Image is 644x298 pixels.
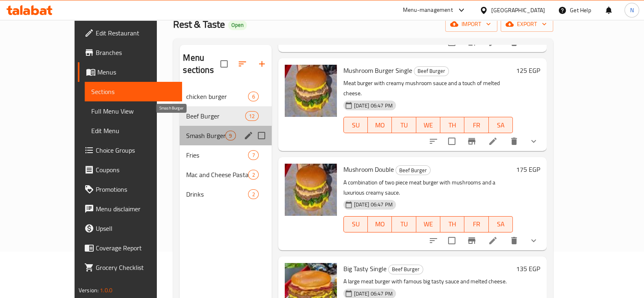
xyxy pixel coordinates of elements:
p: Meat burger with creamy mushroom sauce and a touch of melted cheese. [343,78,513,99]
svg: Show Choices [529,136,538,146]
svg: Show Choices [529,236,538,245]
a: Edit menu item [488,236,498,245]
img: Mushroom Burger Single [285,65,337,117]
span: SU [347,119,365,131]
span: import [452,19,491,29]
span: MO [371,119,389,131]
button: TU [392,117,416,133]
p: A large meat burger with famous big tasty sauce and melted cheese. [343,276,513,287]
span: MO [371,218,389,230]
a: Edit Restaurant [78,23,182,43]
span: Coupons [96,165,176,175]
span: WE [420,218,437,230]
button: sort-choices [424,131,443,151]
div: Open [228,20,247,30]
button: TH [440,117,464,133]
button: WE [416,117,440,133]
h2: Menu sections [183,52,220,76]
span: TU [395,218,413,230]
span: WE [420,119,437,131]
span: Grocery Checklist [96,263,176,272]
span: Upsell [96,223,176,233]
span: [DATE] 06:47 PM [351,102,396,110]
a: Coupons [78,160,182,180]
div: Fries7 [180,145,271,165]
button: FR [464,117,488,133]
button: MO [368,216,392,232]
button: SA [489,117,513,133]
nav: Menu sections [180,83,271,207]
span: 9 [226,132,235,140]
span: Branches [96,48,176,57]
p: A combination of two piece meat burger with mushrooms and a luxurious creamy sauce. [343,177,513,198]
button: FR [464,216,488,232]
span: Sort sections [233,54,252,74]
span: Edit Restaurant [96,28,176,38]
span: Select to update [443,232,460,249]
a: Edit menu item [488,136,498,146]
button: delete [504,131,524,151]
div: Smash Burger9edit [180,126,271,145]
div: items [248,150,258,160]
a: Grocery Checklist [78,258,182,277]
button: MO [368,117,392,133]
button: TU [392,216,416,232]
button: SU [343,216,368,232]
span: Mushroom Burger Single [343,64,412,77]
div: items [245,111,258,121]
button: show more [524,231,543,250]
span: Big Tasty Single [343,263,387,275]
div: Beef Burger [396,165,431,175]
span: Beef Burger [389,265,423,274]
span: chicken burger [186,92,248,101]
span: Promotions [96,184,176,194]
div: items [248,170,258,180]
div: Menu-management [403,5,453,15]
button: SU [343,117,368,133]
span: Smash Burger [186,131,225,140]
span: 7 [248,151,258,159]
span: Mushroom Double [343,163,394,175]
a: Branches [78,43,182,62]
a: Promotions [78,180,182,199]
span: TH [444,218,461,230]
span: Select all sections [215,55,233,72]
button: Branch-specific-item [462,231,481,250]
span: [DATE] 06:47 PM [351,201,396,208]
button: import [445,17,497,32]
div: Mac and Cheese Pasta2 [180,165,271,184]
a: Menus [78,62,182,82]
span: 2 [248,171,258,179]
div: Beef Burger12 [180,106,271,126]
span: 1.0.0 [100,285,112,296]
div: Beef Burger [388,265,423,274]
a: Edit Menu [85,121,182,140]
span: Drinks [186,189,248,199]
span: Mac and Cheese Pasta [186,170,248,180]
span: Beef Burger [396,166,430,175]
span: Rest & Taste [173,15,225,33]
div: Beef Burger [186,111,245,121]
span: TH [444,119,461,131]
span: Edit Menu [91,126,176,136]
span: FR [468,218,485,230]
button: edit [242,129,255,142]
a: Choice Groups [78,140,182,160]
span: Beef Burger [414,66,448,76]
span: Sections [91,87,176,96]
button: sort-choices [424,231,443,250]
button: Branch-specific-item [462,131,481,151]
span: Fries [186,150,248,160]
span: SA [492,218,510,230]
button: export [501,17,553,32]
span: TU [395,119,413,131]
button: WE [416,216,440,232]
span: Menu disclaimer [96,204,176,214]
button: TH [440,216,464,232]
h6: 175 EGP [516,164,540,175]
h6: 135 EGP [516,263,540,274]
img: Mushroom Double [285,164,337,216]
a: Upsell [78,219,182,238]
